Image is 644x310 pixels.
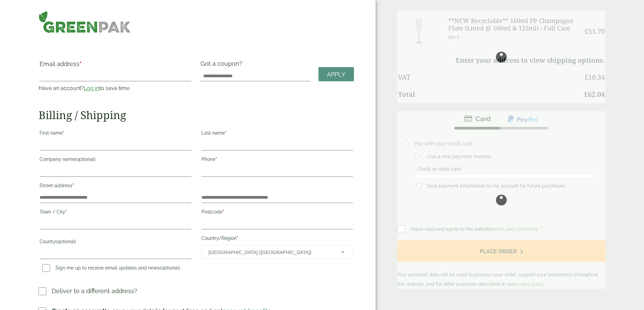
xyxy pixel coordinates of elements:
[40,181,191,192] label: Street address
[40,207,191,219] label: Town / City
[39,11,131,33] img: GreenPak Supplies
[65,209,67,215] abbr: required
[160,265,180,271] span: (optional)
[72,183,74,188] abbr: required
[40,154,191,166] label: Company name
[225,130,226,136] abbr: required
[84,85,99,91] a: Log in
[79,60,81,67] abbr: required
[75,157,96,162] span: (optional)
[209,245,332,259] span: United Kingdom (UK)
[55,239,76,244] span: (optional)
[201,154,353,166] label: Phone
[39,84,192,92] p: Have an account? to save time
[201,233,353,245] label: Country/Region
[200,60,245,71] label: Got a coupon?
[201,207,353,219] label: Postcode
[40,265,183,273] label: Sign me up to receive email updates and news
[327,71,345,78] span: Apply
[39,109,354,121] h2: Billing / Shipping
[63,130,65,136] abbr: required
[40,61,191,71] label: Email address
[42,264,50,272] input: Sign me up to receive email updates and news(optional)
[52,286,137,295] p: Deliver to a different address?
[201,128,353,140] label: Last name
[40,128,191,140] label: First name
[237,235,238,241] abbr: required
[40,237,191,248] label: County
[201,245,353,259] span: Country/Region
[222,209,224,215] abbr: required
[215,157,217,162] abbr: required
[318,67,354,82] a: Apply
